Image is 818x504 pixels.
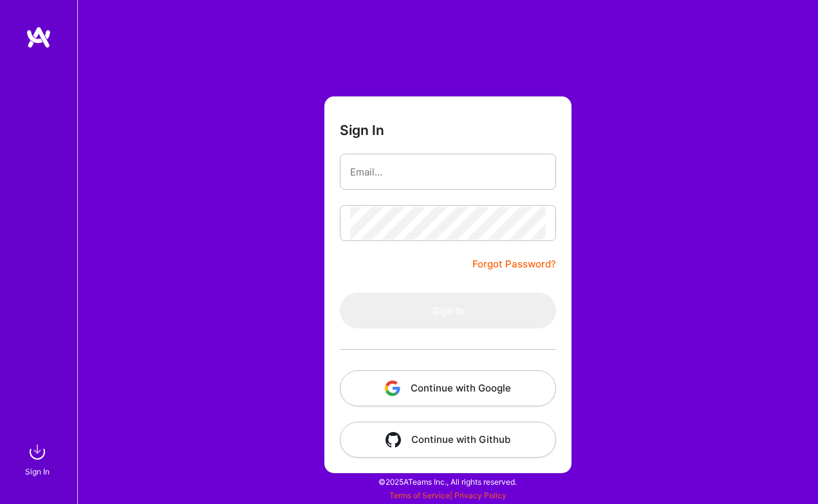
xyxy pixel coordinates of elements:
input: Email... [350,156,546,188]
span: | [389,491,507,500]
a: sign inSign In [27,439,50,478]
a: Terms of Service [389,491,450,500]
div: Sign In [25,465,50,478]
img: logo [26,26,51,49]
img: icon [385,381,400,396]
img: sign in [24,439,50,465]
button: Continue with Github [340,422,556,458]
a: Privacy Policy [454,491,507,500]
img: icon [386,432,401,447]
button: Continue with Google [340,370,556,406]
a: Forgot Password? [472,256,556,272]
button: Sign In [340,292,556,328]
h3: Sign In [340,122,384,138]
div: © 2025 ATeams Inc., All rights reserved. [77,465,818,498]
